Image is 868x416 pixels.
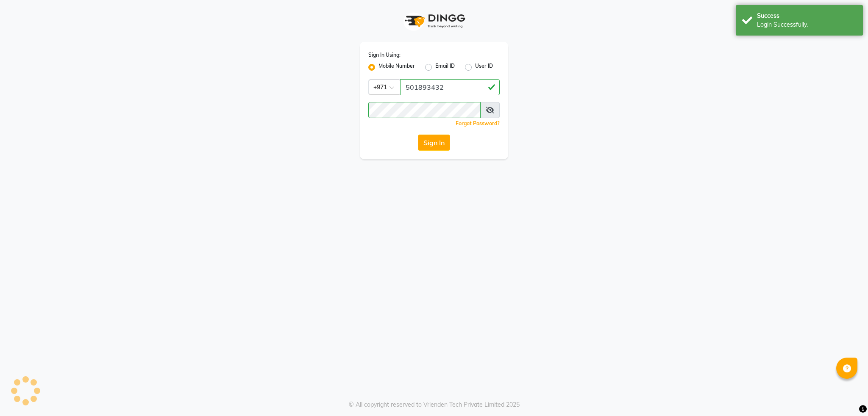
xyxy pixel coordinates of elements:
[378,62,415,72] label: Mobile Number
[757,11,857,20] div: Success
[368,102,481,118] input: Username
[757,20,857,29] div: Login Successfully.
[435,62,455,72] label: Email ID
[400,8,468,33] img: logo1.svg
[456,120,500,127] a: Forgot Password?
[475,62,493,72] label: User ID
[400,79,500,95] input: Username
[418,135,450,151] button: Sign In
[368,51,401,59] label: Sign In Using:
